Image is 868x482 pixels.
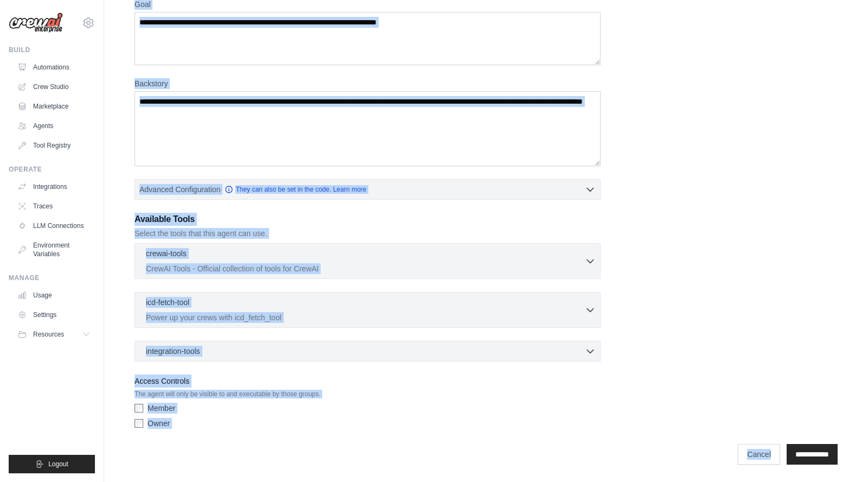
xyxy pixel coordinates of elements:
[13,117,95,135] a: Agents
[135,228,601,239] p: Select the tools that this agent can use.
[13,59,95,76] a: Automations
[135,78,601,89] label: Backstory
[13,217,95,234] a: LLM Connections
[139,184,220,195] span: Advanced Configuration
[13,198,95,215] a: Traces
[148,403,175,414] label: Member
[13,178,95,195] a: Integrations
[135,375,601,388] label: Access Controls
[33,330,64,339] span: Resources
[9,46,95,54] div: Build
[225,185,366,194] a: They can also be set in the code. Learn more
[135,390,601,398] p: The agent will only be visible to and executable by those groups.
[48,460,68,468] span: Logout
[139,297,596,323] button: icd-fetch-tool Power up your crews with icd_fetch_tool
[146,263,585,274] p: CrewAI Tools - Official collection of tools for CrewAI
[9,12,63,33] img: Logo
[13,137,95,154] a: Tool Registry
[139,248,596,274] button: crewai-tools CrewAI Tools - Official collection of tools for CrewAI
[148,418,170,429] label: Owner
[146,346,200,357] span: integration-tools
[13,237,95,263] a: Environment Variables
[9,455,95,473] button: Logout
[146,297,189,308] p: icd-fetch-tool
[135,180,600,199] button: Advanced Configuration They can also be set in the code. Learn more
[13,287,95,304] a: Usage
[13,78,95,96] a: Crew Studio
[738,444,780,465] a: Cancel
[13,98,95,115] a: Marketplace
[139,346,596,357] button: integration-tools
[13,326,95,343] button: Resources
[9,274,95,282] div: Manage
[13,306,95,324] a: Settings
[146,248,187,259] p: crewai-tools
[135,213,601,226] h3: Available Tools
[9,165,95,174] div: Operate
[146,312,585,323] p: Power up your crews with icd_fetch_tool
